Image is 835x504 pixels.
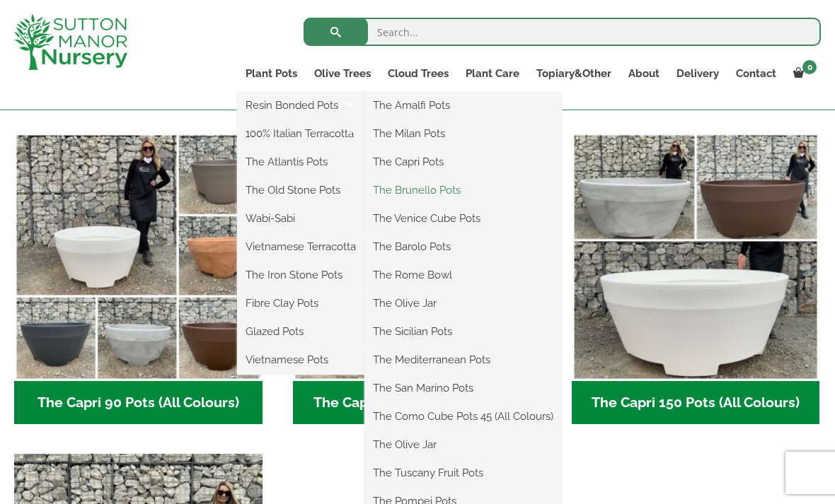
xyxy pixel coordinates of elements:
[304,18,821,46] input: Search...
[237,264,364,286] a: The Iron Stone Pots
[364,123,562,144] a: The Milan Pots
[14,133,263,424] a: Visit product category The Capri 90 Pots (All Colours)
[802,60,817,74] span: 0
[364,434,562,455] a: The Olive Jar
[620,64,668,83] a: About
[364,293,562,314] a: The Olive Jar
[668,64,727,83] a: Delivery
[14,381,263,425] h2: The Capri 90 Pots (All Colours)
[364,208,562,229] a: The Venice Cube Pots
[237,151,364,172] a: The Atlantis Pots
[14,133,263,381] img: The Capri 90 Pots (All Colours)
[379,64,457,83] a: Cloud Trees
[237,293,364,314] a: Fibre Clay Pots
[237,123,364,144] a: 100% Italian Terracotta
[364,264,562,286] a: The Rome Bowl
[364,377,562,399] a: The San Marino Pots
[364,236,562,257] a: The Barolo Pots
[364,406,562,427] a: The Como Cube Pots 45 (All Colours)
[364,462,562,484] a: The Tuscany Fruit Pots
[364,151,562,172] a: The Capri Pots
[237,95,364,116] a: Resin Bonded Pots
[572,381,820,425] h2: The Capri 150 Pots (All Colours)
[237,349,364,370] a: Vietnamese Pots
[237,236,364,257] a: Vietnamese Terracotta
[528,64,620,83] a: Topiary&Other
[306,64,379,83] a: Olive Trees
[457,64,528,83] a: Plant Care
[572,133,820,424] a: Visit product category The Capri 150 Pots (All Colours)
[364,95,562,116] a: The Amalfi Pots
[293,381,541,425] h2: The Capri 110 Pots (All Colours)
[14,14,127,70] img: logo
[572,133,820,381] img: The Capri 150 Pots (All Colours)
[237,180,364,201] a: The Old Stone Pots
[364,321,562,342] a: The Sicilian Pots
[237,64,306,83] a: Plant Pots
[727,64,785,83] a: Contact
[364,180,562,201] a: The Brunello Pots
[785,64,821,83] a: 0
[364,349,562,370] a: The Mediterranean Pots
[237,208,364,229] a: Wabi-Sabi
[237,321,364,342] a: Glazed Pots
